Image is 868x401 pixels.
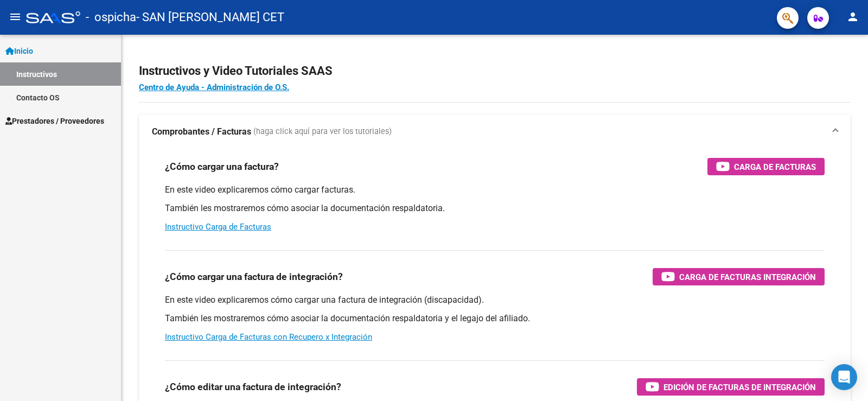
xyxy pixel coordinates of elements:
[165,269,343,284] h3: ¿Cómo cargar una factura de integración?
[707,158,825,175] button: Carga de Facturas
[734,160,816,174] span: Carga de Facturas
[86,5,136,29] span: - ospicha
[165,159,279,174] h3: ¿Cómo cargar una factura?
[165,202,825,214] p: También les mostraremos cómo asociar la documentación respaldatoria.
[253,126,392,138] span: (haga click aquí para ver los tutoriales)
[165,379,341,394] h3: ¿Cómo editar una factura de integración?
[165,184,825,196] p: En este video explicaremos cómo cargar facturas.
[165,222,271,232] a: Instructivo Carga de Facturas
[136,5,284,29] span: - SAN [PERSON_NAME] CET
[637,378,825,396] button: Edición de Facturas de integración
[139,82,289,92] a: Centro de Ayuda - Administración de O.S.
[165,313,825,324] p: También les mostraremos cómo asociar la documentación respaldatoria y el legajo del afiliado.
[5,45,33,57] span: Inicio
[663,380,816,394] span: Edición de Facturas de integración
[165,294,825,306] p: En este video explicaremos cómo cargar una factura de integración (discapacidad).
[165,332,372,342] a: Instructivo Carga de Facturas con Recupero x Integración
[831,364,857,390] div: Open Intercom Messenger
[152,126,251,138] strong: Comprobantes / Facturas
[9,10,22,23] mat-icon: menu
[139,61,851,81] h2: Instructivos y Video Tutoriales SAAS
[653,268,825,285] button: Carga de Facturas Integración
[5,115,104,127] span: Prestadores / Proveedores
[139,114,851,149] mat-expansion-panel-header: Comprobantes / Facturas (haga click aquí para ver los tutoriales)
[679,270,816,284] span: Carga de Facturas Integración
[846,10,859,23] mat-icon: person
